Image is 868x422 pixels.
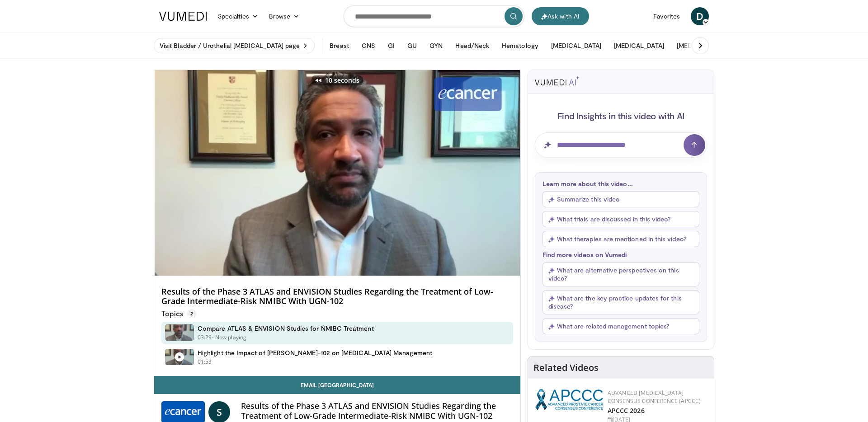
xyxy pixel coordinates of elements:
p: Learn more about this video... [542,180,699,188]
img: VuMedi Logo [159,12,207,21]
a: Advanced [MEDICAL_DATA] Consensus Conference (APCCC) [608,389,701,405]
button: What are the key practice updates for this disease? [542,290,699,314]
p: 03:29 [198,333,212,342]
a: Favorites [648,7,685,25]
button: Summarize this video [542,191,699,207]
p: 01:53 [198,358,212,366]
button: Hematology [496,37,544,55]
a: Specialties [212,7,264,25]
img: 92ba7c40-df22-45a2-8e3f-1ca017a3d5ba.png.150x105_q85_autocrop_double_scale_upscale_version-0.2.png [535,389,603,410]
a: Browse [264,7,305,25]
p: 10 seconds [325,77,359,84]
h4: Compare ATLAS & ENVISION Studies for NMIBC Treatment [198,324,374,333]
button: GYN [424,37,448,55]
h4: Related Videos [533,362,599,373]
button: [MEDICAL_DATA] [671,37,732,55]
button: Breast [324,37,354,55]
p: - Now playing [212,333,247,342]
button: Ask with AI [532,7,589,25]
a: D [691,7,709,25]
button: [MEDICAL_DATA] [546,37,607,55]
a: Email [GEOGRAPHIC_DATA] [154,376,520,394]
button: What therapies are mentioned in this video? [542,231,699,247]
h4: Highlight the Impact of [PERSON_NAME]-102 on [MEDICAL_DATA] Management [198,349,432,357]
button: [MEDICAL_DATA] [609,37,670,55]
p: Topics [161,309,197,318]
a: Visit Bladder / Urothelial [MEDICAL_DATA] page [154,38,315,53]
input: Question for AI [535,132,707,158]
img: vumedi-ai-logo.svg [535,76,579,85]
button: What are related management topics? [542,318,699,334]
h4: Find Insights in this video with AI [535,110,707,122]
h4: Results of the Phase 3 ATLAS and ENVISION Studies Regarding the Treatment of Low-Grade Intermedia... [241,401,513,421]
video-js: Video Player [154,70,520,276]
input: Search topics, interventions [344,5,524,27]
span: 2 [187,309,197,318]
button: What trials are discussed in this video? [542,211,699,227]
button: GI [382,37,400,55]
button: Head/Neck [450,37,495,55]
button: GU [402,37,422,55]
h4: Results of the Phase 3 ATLAS and ENVISION Studies Regarding the Treatment of Low-Grade Intermedia... [161,287,513,306]
button: What are alternative perspectives on this video? [542,262,699,286]
a: APCCC 2026 [608,406,645,415]
button: CNS [356,37,381,55]
p: Find more videos on Vumedi [542,251,699,258]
